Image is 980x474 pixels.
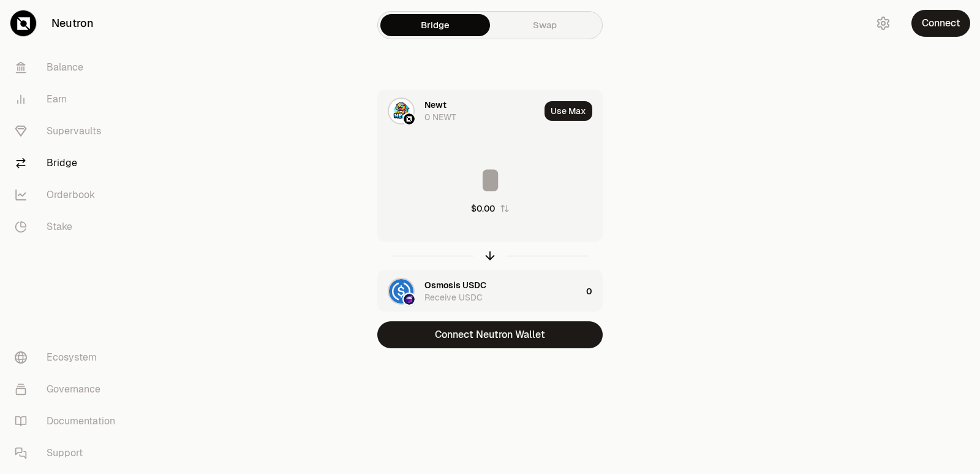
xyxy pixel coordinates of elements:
div: USDC LogoOsmosis LogoOsmosis USDCReceive USDC [378,270,581,312]
a: Swap [490,14,600,36]
div: $0.00 [471,202,495,215]
div: NEWT LogoNeutron LogoNewt0 NEWT [378,90,540,132]
button: USDC LogoOsmosis LogoOsmosis USDCReceive USDC0 [378,270,602,312]
div: Receive USDC [424,291,483,304]
button: Connect Neutron Wallet [377,321,603,348]
a: Governance [5,373,132,405]
button: Use Max [545,101,592,121]
a: Orderbook [5,179,132,211]
a: Earn [5,83,132,115]
a: Supervaults [5,115,132,147]
img: NEWT Logo [389,99,413,123]
div: Newt [424,99,447,111]
a: Stake [5,211,132,243]
img: Neutron Logo [404,113,415,124]
a: Support [5,437,132,469]
div: Osmosis USDC [424,279,486,291]
div: 0 [586,270,602,312]
a: Ecosystem [5,342,132,373]
img: USDC Logo [389,279,413,304]
button: Connect [911,10,970,37]
a: Bridge [380,14,490,36]
a: Documentation [5,405,132,437]
button: $0.00 [471,202,510,215]
a: Balance [5,52,132,83]
a: Bridge [5,147,132,179]
div: 0 NEWT [424,111,456,123]
img: Osmosis Logo [404,294,415,305]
